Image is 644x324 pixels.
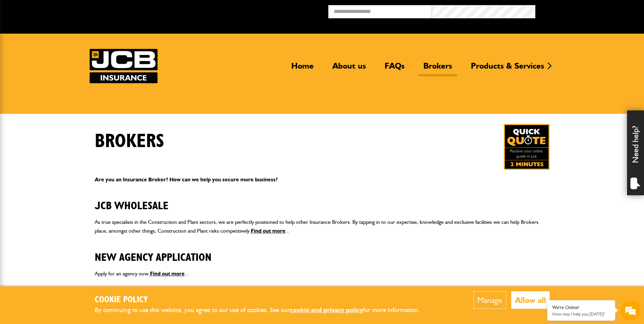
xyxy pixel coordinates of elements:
a: Find out more [150,270,185,277]
div: Need help? [627,110,644,195]
p: Are you an Insurance Broker? How can we help you secure more business? [95,175,550,184]
a: JCB Insurance Services [90,49,158,83]
a: FAQs [380,61,410,76]
p: How may I help you today? [552,311,610,317]
h2: JCB Wholesale [95,189,550,212]
div: We're Online! [552,305,610,310]
button: Broker Login [535,5,639,16]
a: Get your insurance quote in just 2-minutes [504,124,550,170]
button: Manage [474,291,506,309]
a: About us [327,61,371,76]
a: Products & Services [466,61,549,76]
a: Find out more [251,228,286,234]
a: Home [286,61,319,76]
img: JCB Insurance Services logo [90,49,158,83]
h2: New Agency Application [95,241,550,264]
p: Apply for an agency now. ... [95,269,550,278]
h1: Brokers [95,130,164,153]
img: Quick Quote [504,124,550,170]
button: Allow all [511,291,550,309]
h2: Cookie Policy [95,295,431,305]
a: cookie and privacy policy [290,306,363,314]
p: By continuing to use this website, you agree to our use of cookies. See our for more information. [95,305,431,316]
a: Brokers [418,61,457,76]
h2: Our Products [95,284,550,307]
p: As true specialists in the Construction and Plant sectors, we are perfectly positioned to help ot... [95,218,550,235]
